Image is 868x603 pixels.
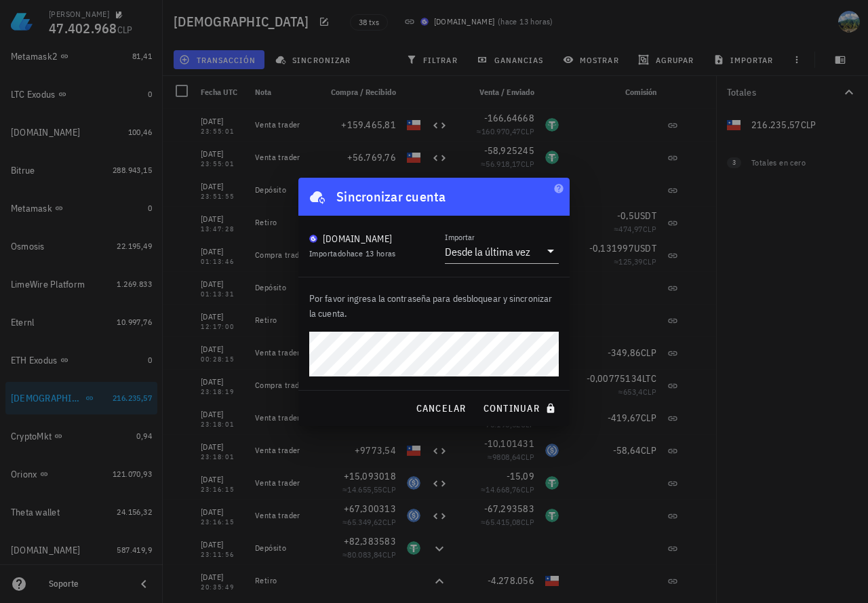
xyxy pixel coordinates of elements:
[336,186,446,208] div: Sincronizar cuenta
[445,232,475,242] label: Importar
[445,240,559,263] div: ImportarDesde la última vez
[415,402,466,414] span: cancelar
[309,235,317,243] img: BudaPuntoCom
[309,291,559,321] p: Por favor ingresa la contraseña para desbloquear y sincronizar la cuenta.
[483,402,559,414] span: continuar
[477,396,564,421] button: continuar
[410,396,471,421] button: cancelar
[445,245,530,258] div: Desde la última vez
[309,248,396,258] span: Importado
[347,248,396,258] span: hace 13 horas
[323,232,392,246] div: [DOMAIN_NAME]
